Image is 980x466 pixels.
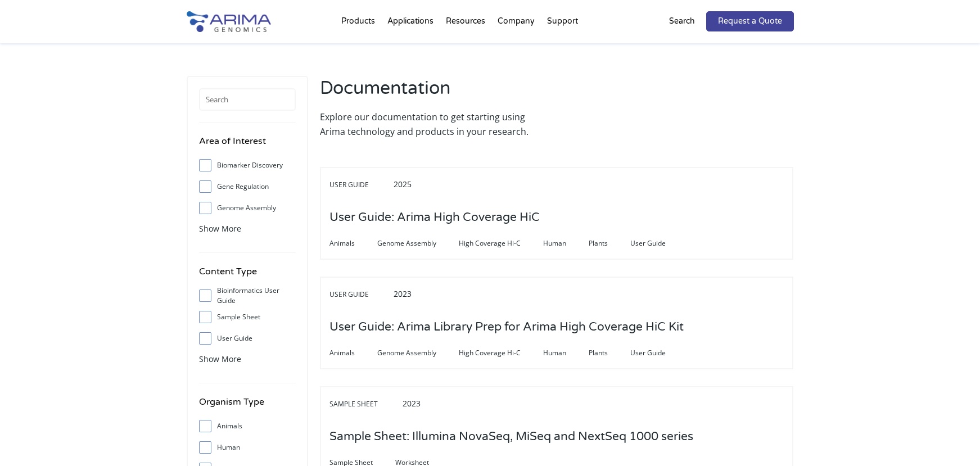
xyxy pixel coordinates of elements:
label: Genome Assembly [199,200,296,216]
label: Sample Sheet [199,309,296,325]
a: Request a Quote [706,11,794,31]
span: User Guide [329,288,391,301]
h3: Sample Sheet: Illumina NovaSeq, MiSeq and NextSeq 1000 series [329,419,693,454]
span: 2025 [394,179,412,189]
img: Arima-Genomics-logo [187,11,271,32]
span: Show More [199,223,241,234]
h3: User Guide: Arima Library Prep for Arima High Coverage HiC Kit [329,310,684,345]
span: Human [543,237,589,250]
span: Animals [329,237,377,250]
span: User Guide [630,346,688,360]
a: User Guide: Arima High Coverage HiC [329,211,540,224]
span: Genome Assembly [377,346,459,360]
span: Plants [589,237,630,250]
h2: Documentation [320,76,551,110]
p: Explore our documentation to get starting using Arima technology and products in your research. [320,110,551,139]
h3: User Guide: Arima High Coverage HiC [329,200,540,235]
span: 2023 [394,288,412,299]
a: Sample Sheet: Illumina NovaSeq, MiSeq and NextSeq 1000 series [329,431,693,443]
label: Human [199,439,296,456]
label: Bioinformatics User Guide [199,287,296,304]
label: Biomarker Discovery [199,157,296,174]
label: Animals [199,418,296,435]
a: User Guide: Arima Library Prep for Arima High Coverage HiC Kit [329,321,684,333]
span: Human [543,346,589,360]
span: Plants [589,346,630,360]
label: User Guide [199,330,296,347]
span: High Coverage Hi-C [459,237,543,250]
h4: Content Type [199,264,296,287]
span: Genome Assembly [377,237,459,250]
span: Animals [329,346,377,360]
span: High Coverage Hi-C [459,346,543,360]
input: Search [199,88,296,111]
h4: Area of Interest [199,134,296,157]
p: Search [669,14,695,29]
span: 2023 [403,398,421,409]
label: Gene Regulation [199,178,296,195]
span: Sample Sheet [329,397,400,411]
span: User Guide [630,237,688,250]
h4: Organism Type [199,395,296,418]
span: User Guide [329,178,391,192]
span: Show More [199,354,241,364]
